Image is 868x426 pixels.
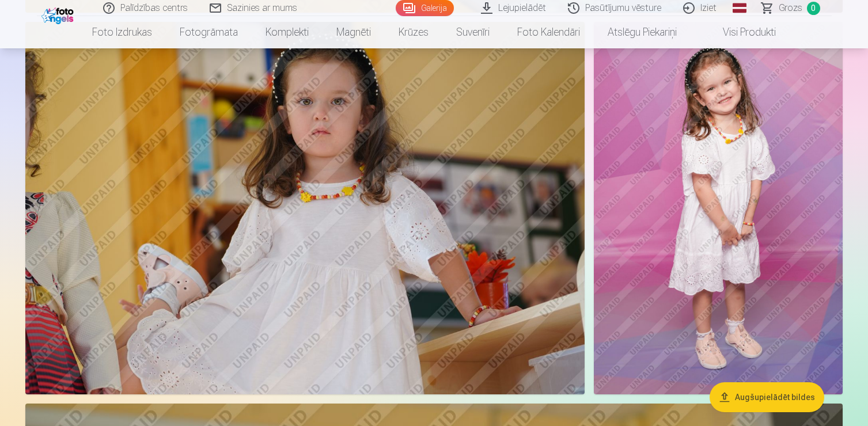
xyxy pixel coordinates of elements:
[385,16,442,48] a: Krūzes
[710,382,824,412] button: Augšupielādēt bildes
[594,16,691,48] a: Atslēgu piekariņi
[442,16,503,48] a: Suvenīri
[779,1,802,15] span: Grozs
[807,2,820,15] span: 0
[252,16,323,48] a: Komplekti
[691,16,790,48] a: Visi produkti
[503,16,594,48] a: Foto kalendāri
[78,16,166,48] a: Foto izdrukas
[166,16,252,48] a: Fotogrāmata
[41,5,77,24] img: /fa1
[323,16,385,48] a: Magnēti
